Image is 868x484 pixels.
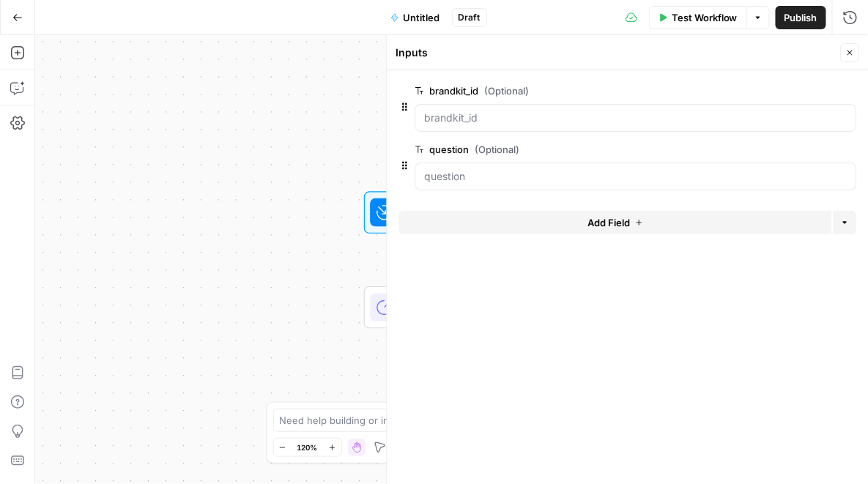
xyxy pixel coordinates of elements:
span: Draft [459,11,481,24]
div: EndOutput [316,286,588,329]
span: Publish [784,10,817,25]
span: Untitled [404,10,440,25]
span: (Optional) [485,83,530,98]
div: WorkflowSet InputsInputs [316,191,588,234]
span: Test Workflow [672,10,738,25]
span: Add Field [587,215,630,230]
button: Test Workflow [649,6,746,29]
span: (Optional) [475,142,520,157]
input: question [425,169,847,184]
button: Publish [776,6,826,29]
div: Inputs [396,45,837,60]
label: brandkit_id [415,83,774,98]
label: question [415,142,774,157]
span: 120% [297,442,318,453]
button: Untitled [382,6,449,29]
button: Add Field [399,211,832,234]
input: brandkit_id [425,111,847,125]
